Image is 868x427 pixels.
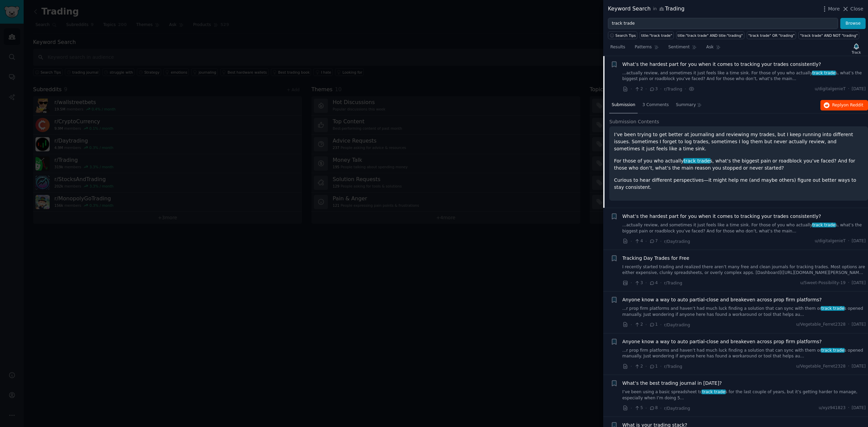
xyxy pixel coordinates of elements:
a: "track trade" OR "trading" [747,31,796,39]
div: "track trade" AND NOT "trading" [800,33,858,38]
p: I’ve been trying to get better at journaling and reviewing my trades, but I keep running into dif... [614,131,863,152]
span: · [660,238,662,245]
span: · [848,86,849,92]
span: Patterns [635,44,652,50]
span: r/Daytrading [664,323,690,327]
span: 3 [649,86,658,92]
span: · [645,321,647,328]
a: "track trade" AND NOT "trading" [798,31,859,39]
button: Replyon Reddit [820,100,868,111]
a: Ask [704,42,723,56]
a: Sentiment [666,42,699,56]
span: 2 [634,86,643,92]
span: [DATE] [852,238,866,244]
p: Curious to hear different perspectives—it might help me (and maybe others) figure out better ways... [614,177,863,191]
button: Browse [840,18,866,29]
span: r/Daytrading [664,239,690,244]
div: title:"track trade" AND title:"trading" [678,33,743,38]
a: What’s the hardest part for you when it comes to tracking your trades consistently? [622,213,821,220]
span: 2 [634,363,643,370]
span: Reply [832,102,863,108]
a: title:"track trade" [640,31,674,39]
span: 8 [649,405,658,411]
button: Search Tips [608,31,637,39]
span: Ask [706,44,714,50]
a: ...r prop firm platforms and haven’t had much luck finding a solution that can sync with them ort... [622,348,866,359]
span: 1 [649,363,658,370]
span: 2 [634,322,643,328]
button: Close [842,5,863,12]
span: 5 [634,405,643,411]
span: · [631,321,632,328]
span: Summary [676,102,696,108]
div: Track [852,50,861,55]
a: What’s the best trading journal in [DATE]? [622,380,722,387]
div: title:"track trade" [641,33,672,38]
span: 4 [649,280,658,286]
span: · [645,85,647,93]
span: · [645,363,647,370]
span: 1 [649,322,658,328]
span: [DATE] [852,280,866,286]
span: [DATE] [852,405,866,411]
span: 4 [634,238,643,244]
p: For those of you who actually s, what’s the biggest pain or roadblock you’ve faced? And for those... [614,157,863,172]
span: · [848,405,849,411]
span: · [660,321,662,328]
span: · [631,279,632,286]
span: [DATE] [852,86,866,92]
span: · [660,279,662,286]
span: u/Vegetable_Ferret2328 [796,363,845,370]
a: ...actually review, and sometimes it just feels like a time sink. For those of you who actuallytr... [622,222,866,234]
span: · [848,363,849,370]
span: Submission [612,102,635,108]
input: Try a keyword related to your business [608,18,838,29]
span: Results [610,44,625,50]
a: I recently started trading and realized there aren’t many free and clean journals for tracking tr... [622,264,866,276]
span: · [631,238,632,245]
span: r/Trading [664,281,682,285]
span: · [660,85,662,93]
span: on Reddit [844,103,863,107]
span: · [645,405,647,412]
span: · [631,405,632,412]
a: ...actually review, and sometimes it just feels like a time sink. For those of you who actuallytr... [622,70,866,82]
span: u/Sweet-Possibility-19 [800,280,845,286]
span: track trade [821,306,845,311]
span: in [653,6,657,12]
span: track trade [812,71,836,75]
div: "track trade" OR "trading" [748,33,794,38]
span: r/Trading [664,364,682,369]
span: [DATE] [852,363,866,370]
span: More [828,5,840,12]
span: · [848,280,849,286]
span: track trade [701,390,725,394]
span: r/Daytrading [664,406,690,411]
span: 3 Comments [642,102,669,108]
span: [DATE] [852,322,866,328]
button: Track [849,42,863,56]
span: · [660,363,662,370]
a: Results [608,42,628,56]
span: u/Vegetable_Ferret2328 [796,322,845,328]
a: What’s the hardest part for you when it comes to tracking your trades consistently? [622,61,821,68]
div: Keyword Search Trading [608,5,685,13]
span: Close [850,5,863,12]
span: track trade [821,348,845,353]
span: Search Tips [615,33,636,38]
a: Anyone know a way to auto partial-close and breakeven across prop firm platforms? [622,296,822,303]
span: track trade [683,158,711,164]
span: · [631,85,632,93]
span: · [660,405,662,412]
span: u/digitalgenieT [815,86,845,92]
span: u/digitalgenieT [815,238,845,244]
a: Patterns [632,42,661,56]
span: track trade [812,223,836,227]
a: Tracking Day Trades for Free [622,255,689,262]
span: 7 [649,238,658,244]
